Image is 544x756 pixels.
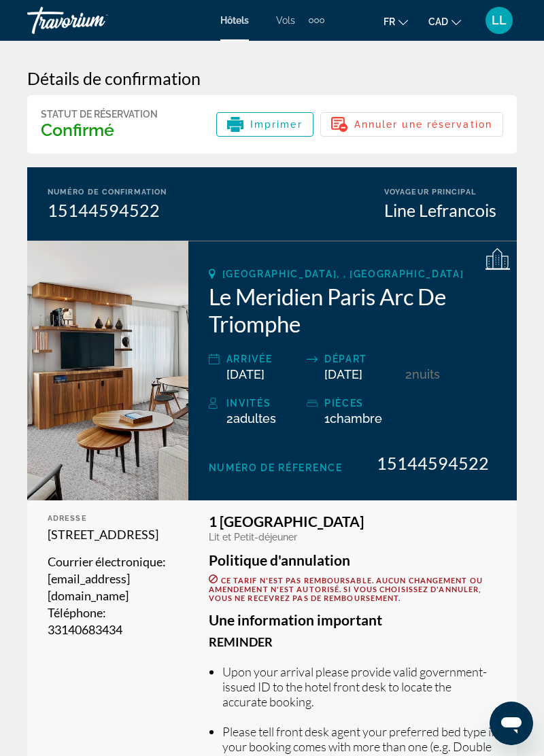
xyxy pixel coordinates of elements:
span: 2 [405,367,412,381]
div: Line Lefrancois [384,200,496,220]
div: 15144594522 [48,200,167,220]
span: Adultes [233,411,276,426]
a: Annuler une réservation [320,115,503,130]
span: Chambre [330,411,382,426]
span: Courrier électronique [48,554,163,569]
a: Hôtels [220,15,249,26]
button: Extra navigation items [309,10,324,31]
h3: Détails de confirmation [27,68,517,88]
h3: Une information important [209,613,496,628]
li: Upon your arrival please provide valid government-issued ID to the hotel front desk to locate the... [222,664,496,709]
span: Lit et Petit-déjeuner [209,532,297,543]
b: Reminder [209,634,273,649]
h2: Le Meridien Paris Arc De Triomphe [209,283,496,337]
h3: Confirmé [41,120,158,140]
div: pièces [324,395,398,411]
span: [GEOGRAPHIC_DATA], , [GEOGRAPHIC_DATA] [222,269,464,279]
span: nuits [412,367,440,381]
span: 15144594522 [377,453,489,473]
div: Statut de réservation [41,109,158,120]
iframe: Bouton de lancement de la fenêtre de messagerie [490,702,533,745]
h3: 1 [GEOGRAPHIC_DATA] [209,514,496,529]
div: Numéro de confirmation [48,188,167,196]
span: Téléphone [48,605,103,620]
button: Imprimer [216,112,313,137]
div: Arrivée [226,351,300,367]
button: User Menu [481,6,517,35]
button: Annuler une réservation [320,112,503,137]
span: LL [492,14,507,27]
h3: Politique d'annulation [209,553,496,568]
span: fr [384,16,395,27]
span: [DATE] [324,367,362,381]
span: Numéro de réference [209,462,343,473]
span: CAD [428,16,448,27]
span: Annuler une réservation [354,119,492,130]
div: Départ [324,351,398,367]
span: 1 [324,411,382,426]
span: : [EMAIL_ADDRESS][DOMAIN_NAME] [48,554,166,603]
button: Change language [384,12,408,31]
button: Change currency [428,12,461,31]
a: Travorium [27,3,163,38]
div: Invités [226,395,300,411]
img: Le Meridien Paris Arc De Triomphe [27,241,188,500]
span: Ce tarif n'est pas remboursable. Aucun changement ou amendement n'est autorisé. Si vous choisisse... [209,576,483,602]
span: Imprimer [250,119,303,130]
span: 2 [226,411,276,426]
p: [STREET_ADDRESS] [48,526,168,543]
a: Vols [276,15,295,26]
div: Voyageur principal [384,188,496,196]
span: [DATE] [226,367,265,381]
div: Adresse [48,514,168,523]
